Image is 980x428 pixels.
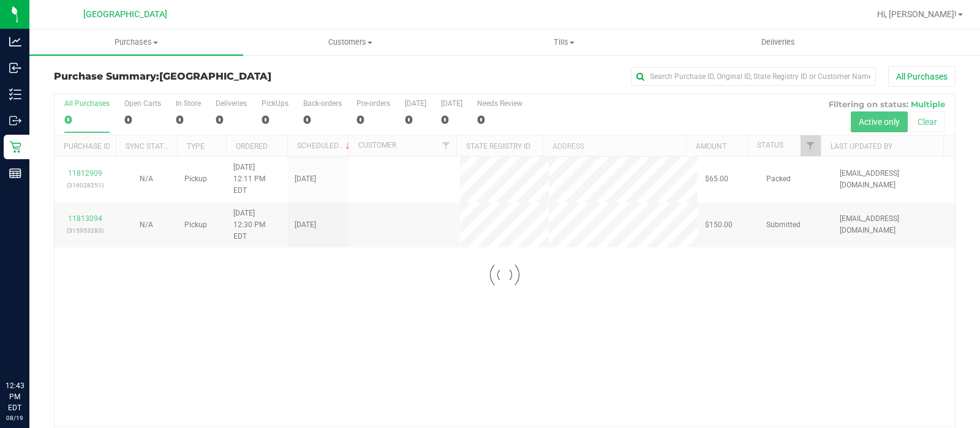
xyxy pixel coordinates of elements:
[6,413,24,422] p: 08/19
[9,36,21,48] inline-svg: Analytics
[671,29,885,55] a: Deliveries
[54,71,355,82] h3: Purchase Summary:
[36,328,51,343] iframe: Resource center unread badge
[9,141,21,153] inline-svg: Retail
[244,37,456,48] span: Customers
[745,37,812,48] span: Deliveries
[457,29,671,55] a: Tills
[9,88,21,100] inline-svg: Inventory
[877,9,957,19] span: Hi, [PERSON_NAME]!
[9,115,21,127] inline-svg: Outbound
[888,66,956,87] button: All Purchases
[631,67,876,86] input: Search Purchase ID, Original ID, State Registry ID or Customer Name...
[29,37,243,48] span: Purchases
[159,70,271,82] span: [GEOGRAPHIC_DATA]
[6,380,24,413] p: 12:43 PM EDT
[9,62,21,74] inline-svg: Inbound
[29,29,243,55] a: Purchases
[9,167,21,179] inline-svg: Reports
[458,37,670,48] span: Tills
[243,29,457,55] a: Customers
[83,9,167,20] span: [GEOGRAPHIC_DATA]
[12,330,49,367] iframe: Resource center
